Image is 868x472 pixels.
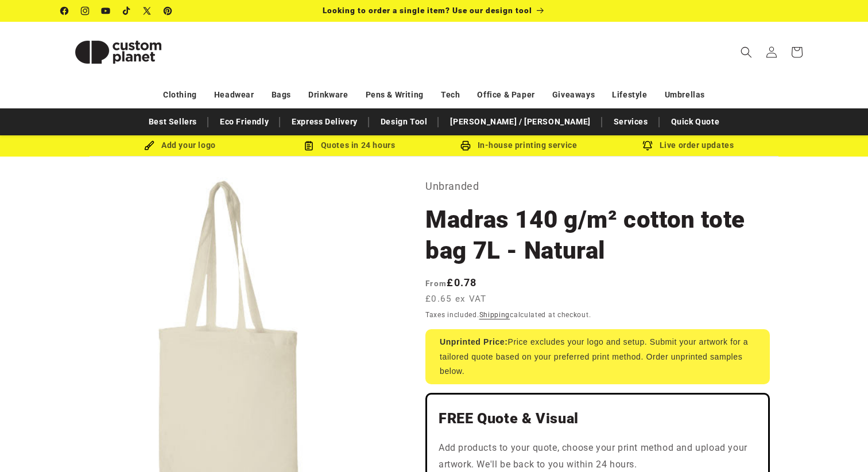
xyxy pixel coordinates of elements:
[425,204,770,266] h1: Madras 140 g/m² cotton tote bag 7L - Natural
[460,141,471,151] img: In-house printing
[612,85,647,105] a: Lifestyle
[304,141,314,151] img: Order Updates Icon
[440,337,508,346] strong: Unprinted Price:
[441,85,460,105] a: Tech
[479,311,510,319] a: Shipping
[425,329,770,384] div: Price excludes your logo and setup. Submit your artwork for a tailored quote based on your prefer...
[608,112,654,132] a: Services
[444,112,596,132] a: [PERSON_NAME] / [PERSON_NAME]
[308,85,348,105] a: Drinkware
[375,112,433,132] a: Design Tool
[163,85,197,105] a: Clothing
[95,138,265,153] div: Add your logo
[57,22,180,82] a: Custom Planet
[642,141,653,151] img: Order updates
[144,141,154,151] img: Brush Icon
[434,138,603,153] div: In-house printing service
[143,112,203,132] a: Best Sellers
[214,85,254,105] a: Headwear
[286,112,363,132] a: Express Delivery
[323,6,532,15] span: Looking to order a single item? Use our design tool
[425,292,487,306] span: £0.65 ex VAT
[425,309,770,321] div: Taxes included. calculated at checkout.
[425,276,477,288] strong: £0.78
[366,85,424,105] a: Pens & Writing
[603,138,773,153] div: Live order updates
[265,138,434,153] div: Quotes in 24 hours
[425,279,447,288] span: From
[272,85,291,105] a: Bags
[439,409,757,428] h2: FREE Quote & Visual
[734,40,759,65] summary: Search
[665,85,705,105] a: Umbrellas
[61,26,176,78] img: Custom Planet
[552,85,595,105] a: Giveaways
[477,85,534,105] a: Office & Paper
[425,177,770,196] p: Unbranded
[214,112,274,132] a: Eco Friendly
[665,112,726,132] a: Quick Quote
